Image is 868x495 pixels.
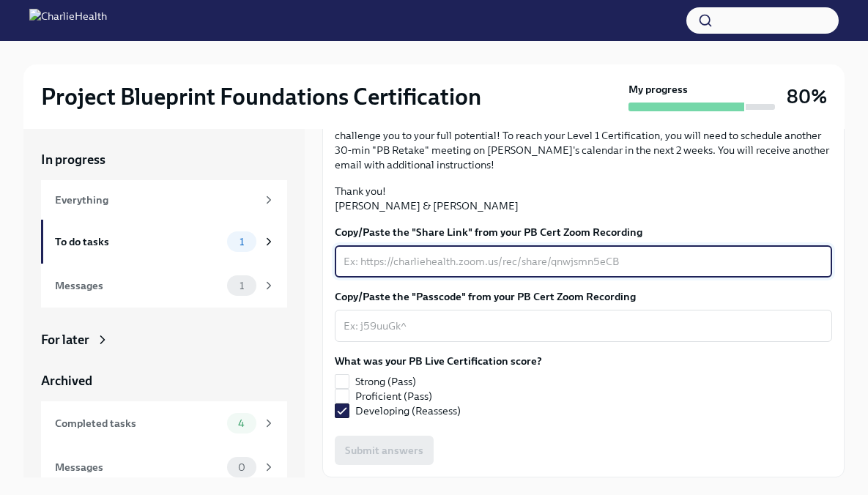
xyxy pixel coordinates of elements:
div: Completed tasks [55,415,221,431]
label: Copy/Paste the "Passcode" from your PB Cert Zoom Recording [335,289,832,304]
div: For later [41,331,89,349]
a: Archived [41,372,287,390]
p: Note: if you received a "Developing (Reasses)" score, don't get disheartened--this process is mea... [335,113,832,172]
span: Proficient (Pass) [355,389,432,403]
a: In progress [41,151,287,168]
label: Copy/Paste the "Share Link" from your PB Cert Zoom Recording [335,225,832,239]
span: Strong (Pass) [355,374,416,389]
h3: 80% [787,83,827,110]
span: Developing (Reassess) [355,403,461,418]
a: For later [41,331,287,349]
a: Messages1 [41,264,287,308]
a: Everything [41,180,287,220]
div: To do tasks [55,234,221,250]
div: Messages [55,278,221,294]
span: 1 [231,280,253,291]
a: To do tasks1 [41,220,287,264]
a: Completed tasks4 [41,401,287,445]
div: Messages [55,459,221,475]
span: 0 [229,462,254,473]
strong: My progress [628,82,688,97]
h2: Project Blueprint Foundations Certification [41,82,481,111]
a: Messages0 [41,445,287,489]
span: 4 [229,418,253,429]
label: What was your PB Live Certification score? [335,354,542,368]
span: 1 [231,237,253,247]
p: Thank you! [PERSON_NAME] & [PERSON_NAME] [335,184,832,213]
div: Everything [55,192,256,208]
img: CharlieHealth [29,9,107,32]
